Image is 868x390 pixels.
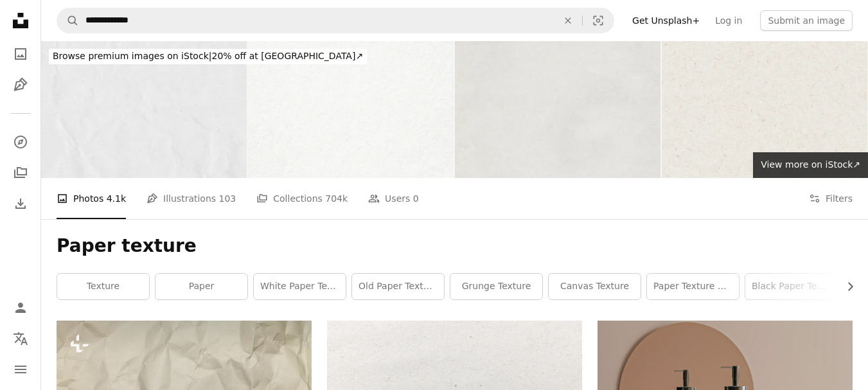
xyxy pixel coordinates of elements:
a: Home — Unsplash [8,8,33,36]
a: grunge texture [450,274,542,299]
h1: Paper texture [57,235,853,258]
span: 0 [413,191,419,206]
a: Download History [8,191,33,217]
a: texture [57,274,149,299]
img: White paper texture background [455,41,660,178]
a: Illustrations 103 [146,178,236,219]
a: white paper texture [254,274,346,299]
button: Submit an image [760,10,853,31]
a: Log in [707,10,750,31]
button: Search Unsplash [57,8,79,33]
a: Browse premium images on iStock|20% off at [GEOGRAPHIC_DATA]↗ [41,41,375,72]
a: canvas texture [549,274,641,299]
a: paper [155,274,247,299]
a: Explore [8,129,33,155]
button: Language [8,326,33,351]
a: black paper texture [745,274,837,299]
span: 704k [325,191,348,206]
button: Filters [809,178,853,219]
button: Menu [8,357,33,382]
a: Collections 704k [256,178,348,219]
a: Photos [8,41,33,67]
img: Closeup of white crumpled paper for texture background [41,41,247,178]
a: Illustrations [8,72,33,98]
span: 20% off at [GEOGRAPHIC_DATA] ↗ [53,51,363,61]
a: paper texture white [647,274,739,299]
span: Browse premium images on iStock | [53,51,211,61]
span: 103 [219,191,236,206]
a: View more on iStock↗ [753,152,868,178]
a: Users 0 [368,178,419,219]
img: white paper background, fibrous cardboard texture for scrapbooking [248,41,454,178]
a: old paper texture [352,274,444,299]
form: Find visuals sitewide [57,8,614,33]
button: scroll list to the right [838,274,853,299]
a: Log in / Sign up [8,295,33,321]
button: Visual search [583,8,614,33]
button: Clear [554,8,582,33]
a: Get Unsplash+ [624,10,707,31]
a: Collections [8,160,33,186]
img: White recycled paper texture [662,41,867,178]
span: View more on iStock ↗ [761,159,860,170]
